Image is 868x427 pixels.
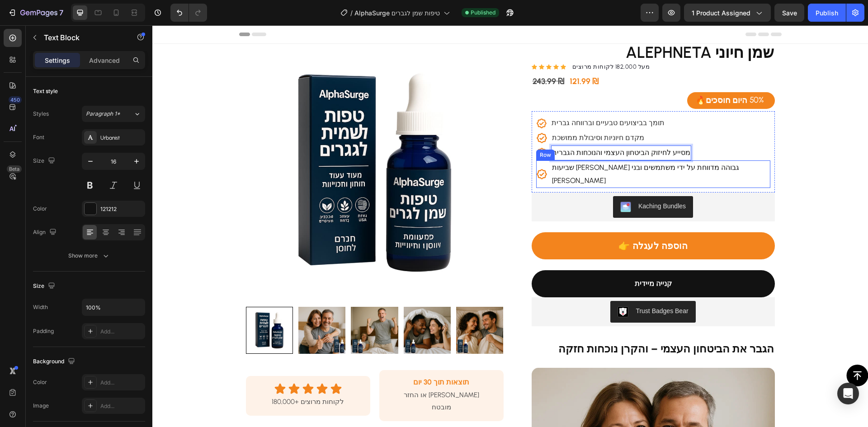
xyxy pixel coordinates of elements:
[44,32,121,43] p: Text Block
[542,69,596,82] div: 🔥
[82,299,145,315] input: Auto
[354,8,440,18] span: AlphaSurge טיפות שמן לגברים
[684,4,771,22] button: 1 product assigned
[59,7,63,18] p: 7
[596,69,613,81] div: 50%
[33,402,49,410] div: Image
[33,356,77,368] div: Background
[379,245,623,272] button: קנייה מיידית
[82,106,145,122] button: Paragraph 1*
[89,56,120,65] p: Advanced
[45,56,70,65] p: Settings
[100,379,143,387] div: Add...
[399,93,512,102] span: תומך בביצועים טבעיים וברווחה גברית
[379,207,623,234] button: 👉 הוספה לעגלה
[471,9,495,17] span: Published
[33,327,54,335] div: Padding
[400,136,617,162] p: שביעות [PERSON_NAME] גבוהה מדווחת על ידי משתמשים ובני [PERSON_NAME]
[86,110,120,118] span: Paragraph 1*
[400,108,492,117] span: מקדם חיוניות וסיבולת ממושכת
[399,105,493,120] div: Rich Text Editor. Editing area: main
[468,176,479,187] img: KachingBundles.png
[33,303,48,311] div: Width
[406,317,622,330] strong: הגבר את הביטחון העצמי – והקרן נוכחות חזקה
[379,50,413,62] div: 243.99 ₪
[350,8,353,18] span: /
[420,37,498,46] p: מעל 182,000 לקוחות מרוצים
[68,251,110,260] div: Show more
[33,280,57,292] div: Size
[33,248,145,264] button: Show more
[33,133,44,141] div: Font
[33,110,49,118] div: Styles
[386,126,401,134] div: Row
[33,226,58,239] div: Align
[100,328,143,336] div: Add...
[483,281,536,291] div: Trust Badges Bear
[400,121,538,134] p: מסייע לחיזוק הביטחון העצמי והנוכחות הגברית
[170,4,207,22] div: Undo/Redo
[482,252,519,265] div: קנייה מיידית
[782,9,797,17] span: Save
[465,281,476,292] img: CLDR_q6erfwCEAE=.png
[100,134,143,142] div: Urbanist
[100,402,143,410] div: Add...
[399,120,539,135] div: Rich Text Editor. Editing area: main
[33,155,57,167] div: Size
[416,50,447,62] div: 121.99 ₪
[816,8,838,18] div: Publish
[458,276,543,297] button: Trust Badges Bear
[486,176,533,186] div: Kaching Bundles
[33,205,47,213] div: Color
[398,90,513,105] div: Rich Text Editor. Editing area: main
[100,205,143,213] div: 121212
[774,4,804,22] button: Save
[7,165,22,173] div: Beta
[152,25,868,427] iframe: Design area
[553,70,595,80] strong: היום חוסכים
[461,171,541,192] button: Kaching Bundles
[837,383,859,404] div: Open Intercom Messenger
[692,8,750,18] span: 1 product assigned
[4,4,67,22] button: 7
[808,4,846,22] button: Publish
[466,214,536,227] div: 👉 הוספה לעגלה
[9,96,22,103] div: 450
[33,87,58,95] div: Text style
[33,378,47,386] div: Color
